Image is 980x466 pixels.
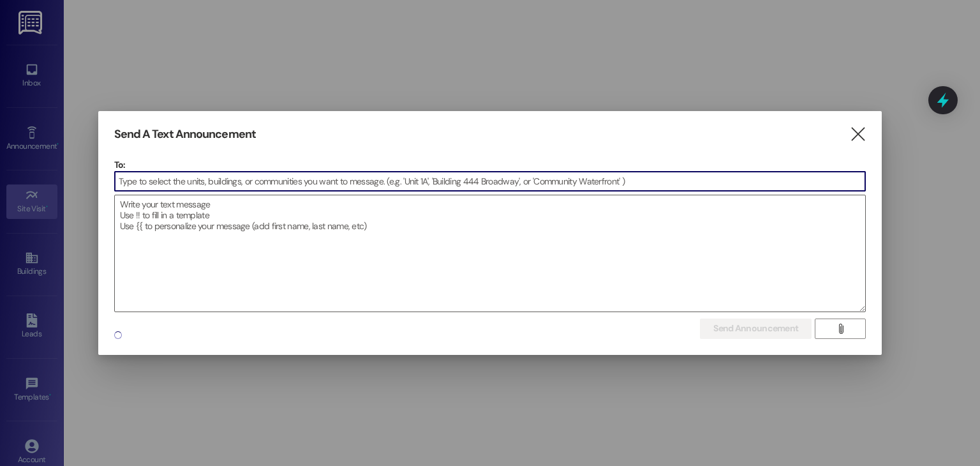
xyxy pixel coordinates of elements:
[849,128,866,141] i: 
[114,158,866,171] p: To:
[836,324,845,334] i: 
[713,322,798,335] span: Send Announcement
[114,127,256,142] h3: Send A Text Announcement
[115,172,866,191] input: Type to select the units, buildings, or communities you want to message. (e.g. 'Unit 1A', 'Buildi...
[700,319,812,339] button: Send Announcement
